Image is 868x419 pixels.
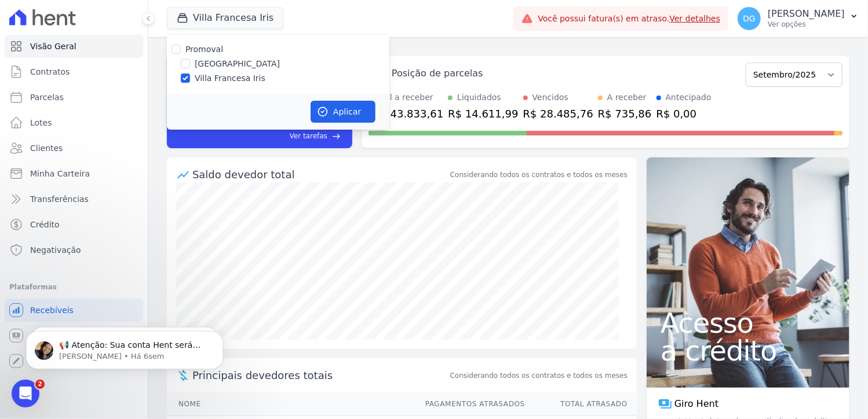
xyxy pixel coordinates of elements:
span: 2 [35,380,45,389]
span: 📢 Atenção: Sua conta Hent será migrada para a Conta Arke! Estamos trazendo para você uma nova con... [50,34,198,354]
div: Total a receber [373,91,443,104]
p: [PERSON_NAME] [768,8,845,20]
label: Promoval [185,45,223,54]
th: Total Atrasado [526,392,637,416]
div: A receber [607,91,647,104]
div: Antecipado [666,91,712,104]
a: Lotes [5,111,143,134]
div: Vencidos [533,91,568,104]
span: Parcelas [30,91,64,103]
iframe: Intercom live chat [12,380,39,407]
a: Ver tarefas east [210,131,341,141]
a: Contratos [5,60,143,83]
span: Clientes [30,142,63,154]
a: Crédito [5,213,143,236]
a: Conta Hent [5,324,143,347]
a: Minha Carteira [5,162,143,185]
p: Ver opções [768,20,845,29]
span: Recebíveis [30,304,74,316]
span: Ver tarefas [290,131,327,141]
span: Lotes [30,117,52,128]
span: east [332,132,341,141]
a: Parcelas [5,86,143,109]
a: Visão Geral [5,35,143,58]
span: Transferências [30,193,89,205]
span: Principais devedores totais [192,367,448,383]
div: Liquidados [457,91,501,104]
a: Ver detalhes [670,14,721,23]
span: DG [743,14,756,23]
button: Aplicar [311,101,375,123]
button: Villa Francesa Iris [167,7,283,29]
span: Visão Geral [30,41,76,52]
p: Message from Adriane, sent Há 6sem [50,45,200,55]
a: Negativação [5,238,143,262]
span: Negativação [30,244,81,256]
label: Villa Francesa Iris [195,72,265,84]
span: a crédito [661,337,836,365]
button: DG [PERSON_NAME] Ver opções [728,2,868,35]
label: [GEOGRAPHIC_DATA] [195,58,280,70]
div: R$ 14.611,99 [448,106,518,122]
div: Saldo devedor total [192,167,448,182]
span: Minha Carteira [30,168,90,179]
a: Clientes [5,137,143,160]
div: Posição de parcelas [392,67,483,80]
th: Nome [167,392,414,416]
span: Você possui fatura(s) em atraso. [538,13,720,25]
div: R$ 28.485,76 [523,106,593,122]
span: Contratos [30,66,70,78]
div: R$ 43.833,61 [373,106,443,122]
span: Crédito [30,219,60,230]
span: Considerando todos os contratos e todos os meses [450,370,628,381]
div: Plataformas [9,280,138,294]
div: R$ 735,86 [598,106,652,122]
span: Giro Hent [674,397,719,411]
iframe: Intercom notifications mensagem [9,307,240,388]
th: Pagamentos Atrasados [414,392,526,416]
div: R$ 0,00 [657,106,712,122]
a: Transferências [5,188,143,211]
div: Considerando todos os contratos e todos os meses [450,170,628,180]
a: Recebíveis [5,299,143,322]
span: Acesso [661,309,836,337]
